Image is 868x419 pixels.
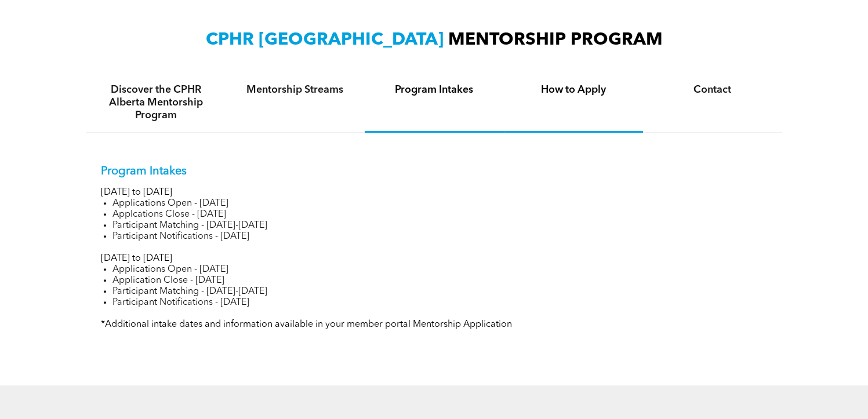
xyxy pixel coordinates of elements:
h4: Mentorship Streams [236,83,354,96]
p: [DATE] to [DATE] [101,187,768,198]
h4: Discover the CPHR Alberta Mentorship Program [97,83,215,122]
li: Applications Open - [DATE] [112,264,768,275]
li: Participant Matching - [DATE]-[DATE] [112,286,768,297]
span: CPHR [GEOGRAPHIC_DATA] [206,31,444,49]
li: Applications Open - [DATE] [112,198,768,209]
p: [DATE] to [DATE] [101,253,768,264]
p: *Additional intake dates and information available in your member portal Mentorship Application [101,319,768,330]
span: MENTORSHIP PROGRAM [448,31,663,49]
li: Participant Notifications - [DATE] [112,297,768,308]
h4: Program Intakes [375,83,493,96]
li: Applcations Close - [DATE] [112,209,768,220]
li: Application Close - [DATE] [112,275,768,286]
li: Participant Matching - [DATE]-[DATE] [112,220,768,231]
h4: How to Apply [514,83,633,96]
h4: Contact [653,83,772,96]
li: Participant Notifications - [DATE] [112,231,768,242]
p: Program Intakes [101,165,768,178]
